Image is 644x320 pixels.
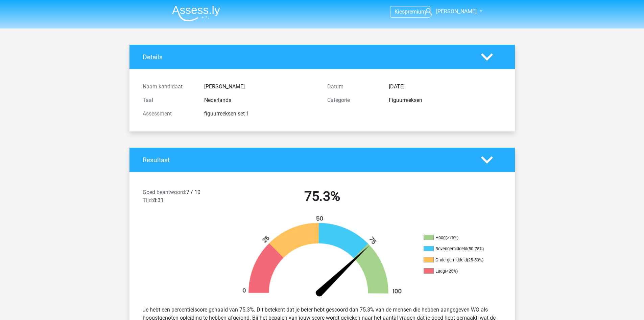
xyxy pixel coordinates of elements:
[138,96,199,104] div: Taal
[199,110,322,118] div: figuurreeksen set 1
[172,5,220,21] img: Assessly
[322,83,384,91] div: Datum
[231,215,413,300] img: 75.4b9ed10f6fc1.png
[199,83,322,91] div: [PERSON_NAME]
[384,83,507,91] div: [DATE]
[138,110,199,118] div: Assessment
[422,7,477,16] a: [PERSON_NAME]
[199,96,322,104] div: Nederlands
[446,235,458,240] div: (>75%)
[424,246,491,252] li: Bovengemiddeld
[235,188,409,205] h2: 75.3%
[424,257,491,263] li: Ondergemiddeld
[424,235,491,241] li: Hoog
[424,268,491,274] li: Laag
[143,53,471,61] h4: Details
[405,8,426,15] span: premium
[138,83,199,91] div: Naam kandidaat
[143,156,471,164] h4: Resultaat
[395,8,405,15] span: Kies
[143,197,153,204] span: Tijd:
[467,246,484,251] div: (50-75%)
[138,188,230,207] div: 7 / 10 8:31
[143,189,186,195] span: Goed beantwoord:
[445,269,458,274] div: (<25%)
[384,96,507,104] div: Figuurreeksen
[467,257,483,262] div: (25-50%)
[322,96,384,104] div: Categorie
[436,8,477,15] span: [PERSON_NAME]
[390,7,430,16] a: Kiespremium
